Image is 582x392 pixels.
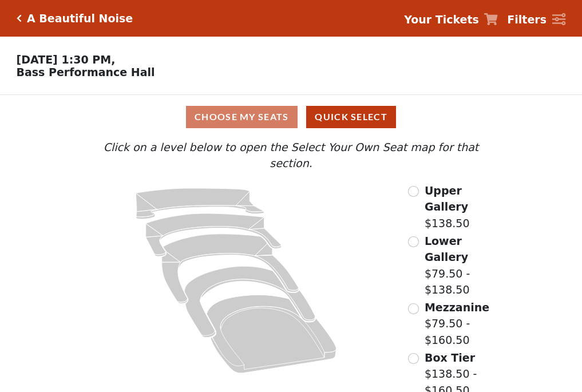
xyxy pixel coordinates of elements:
[425,301,489,314] span: Mezzanine
[425,351,475,364] span: Box Tier
[146,213,282,256] path: Lower Gallery - Seats Available: 14
[27,12,133,25] h5: A Beautiful Noise
[306,106,396,128] button: Quick Select
[81,139,501,172] p: Click on a level below to open the Select Your Own Seat map for that section.
[207,295,337,373] path: Orchestra / Parterre Circle - Seats Available: 24
[507,11,565,28] a: Filters
[507,13,547,26] strong: Filters
[425,235,468,264] span: Lower Gallery
[404,11,498,28] a: Your Tickets
[425,183,501,232] label: $138.50
[425,299,501,349] label: $79.50 - $160.50
[425,233,501,298] label: $79.50 - $138.50
[425,184,468,213] span: Upper Gallery
[404,13,479,26] strong: Your Tickets
[17,14,22,22] a: Click here to go back to filters
[136,188,264,219] path: Upper Gallery - Seats Available: 262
